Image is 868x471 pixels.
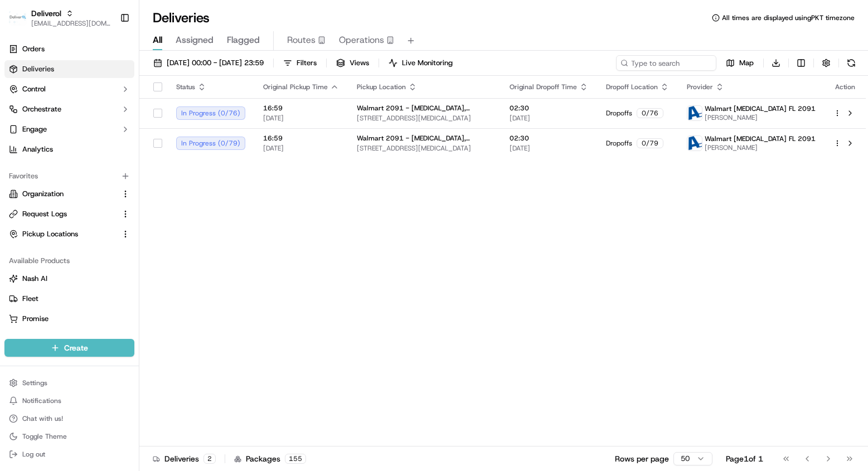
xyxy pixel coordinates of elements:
div: 2 [203,454,216,464]
span: Operations [339,33,384,47]
span: [DATE] [263,114,339,123]
span: Provider [687,82,713,91]
button: [DATE] 00:00 - [DATE] 23:59 [148,55,269,71]
span: All [153,33,162,47]
img: ActionCourier.png [687,106,702,120]
div: Packages [234,453,306,464]
span: Dropoffs [606,109,632,118]
button: Notifications [4,393,134,409]
div: Favorites [4,167,134,185]
button: DeliverolDeliverol[EMAIL_ADDRESS][DOMAIN_NAME] [4,4,115,31]
button: Control [4,80,134,98]
span: [STREET_ADDRESS][MEDICAL_DATA] [357,114,492,123]
a: Organization [9,189,117,199]
a: Request Logs [9,209,117,219]
span: Notifications [22,396,61,405]
button: Views [331,55,374,71]
span: Chat with us! [22,414,63,423]
span: Assigned [176,33,214,47]
span: Map [739,58,754,68]
span: Orchestrate [22,104,61,114]
span: Control [22,84,46,94]
button: Filters [278,55,322,71]
span: Pickup Location [357,82,406,91]
input: Type to search [616,55,716,71]
button: Settings [4,375,134,391]
span: [DATE] [510,144,588,153]
span: [PERSON_NAME] [705,113,816,122]
a: Orders [4,40,134,58]
button: Live Monitoring [384,55,458,71]
button: Orchestrate [4,100,134,118]
span: [DATE] [510,114,588,123]
button: Create [4,339,134,357]
a: Analytics [4,140,134,158]
button: Organization [4,185,134,203]
span: Organization [22,189,64,199]
span: Settings [22,378,47,387]
span: Filters [297,58,317,68]
span: Walmart [MEDICAL_DATA] FL 2091 [705,134,816,143]
button: Engage [4,120,134,138]
button: Chat with us! [4,411,134,426]
div: 155 [285,454,306,464]
span: Status [176,82,195,91]
button: Nash AI [4,270,134,288]
span: 16:59 [263,134,339,143]
span: Walmart [MEDICAL_DATA] FL 2091 [705,104,816,113]
span: Dropoffs [606,139,632,148]
span: 02:30 [510,134,588,143]
span: Walmart 2091 - [MEDICAL_DATA], [GEOGRAPHIC_DATA] [357,134,492,143]
a: Nash AI [9,274,130,284]
img: ActionCourier.png [687,136,702,150]
button: Toggle Theme [4,429,134,444]
button: Map [721,55,759,71]
span: 02:30 [510,104,588,113]
span: Pickup Locations [22,229,78,239]
span: Deliveries [22,64,54,74]
span: [DATE] 00:00 - [DATE] 23:59 [167,58,264,68]
button: Pickup Locations [4,225,134,243]
div: 0 / 79 [637,138,663,148]
button: Deliverol [31,8,61,19]
a: Fleet [9,294,130,304]
button: [EMAIL_ADDRESS][DOMAIN_NAME] [31,19,111,28]
img: Deliverol [9,10,27,26]
button: Request Logs [4,205,134,223]
span: [STREET_ADDRESS][MEDICAL_DATA] [357,144,492,153]
div: Available Products [4,252,134,270]
span: Request Logs [22,209,67,219]
span: Original Pickup Time [263,82,328,91]
a: Pickup Locations [9,229,117,239]
span: Walmart 2091 - [MEDICAL_DATA], [GEOGRAPHIC_DATA] [357,104,492,113]
a: Deliveries [4,60,134,78]
h1: Deliveries [153,9,210,27]
div: 0 / 76 [637,108,663,118]
span: Flagged [227,33,260,47]
a: Promise [9,314,130,324]
button: Fleet [4,290,134,308]
button: Promise [4,310,134,328]
span: [DATE] [263,144,339,153]
span: Original Dropoff Time [510,82,577,91]
button: Refresh [843,55,859,71]
span: All times are displayed using PKT timezone [722,13,855,22]
span: Live Monitoring [402,58,453,68]
div: Page 1 of 1 [726,453,763,464]
span: Promise [22,314,49,324]
span: 16:59 [263,104,339,113]
span: Nash AI [22,274,47,284]
span: Fleet [22,294,38,304]
span: Routes [287,33,316,47]
button: Log out [4,446,134,462]
span: Analytics [22,144,53,154]
p: Rows per page [615,453,669,464]
div: Action [833,82,857,91]
span: [PERSON_NAME] [705,143,816,152]
span: Create [64,342,88,353]
span: Toggle Theme [22,432,67,441]
span: Log out [22,450,45,459]
span: Engage [22,124,47,134]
